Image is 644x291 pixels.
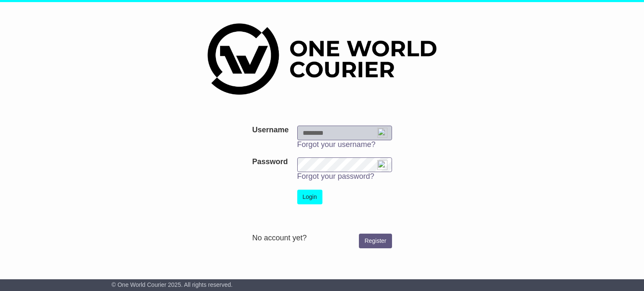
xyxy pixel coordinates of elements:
a: Forgot your username? [297,140,376,149]
img: npw-badge-icon-locked.svg [377,160,387,170]
span: © One World Courier 2025. All rights reserved. [112,281,233,288]
a: Register [359,234,392,248]
label: Password [252,157,288,167]
img: One World [208,23,436,95]
div: No account yet? [252,234,392,243]
button: Login [297,190,322,204]
img: npw-badge-icon-locked.svg [377,128,387,138]
label: Username [252,126,288,135]
a: Forgot your password? [297,172,374,180]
